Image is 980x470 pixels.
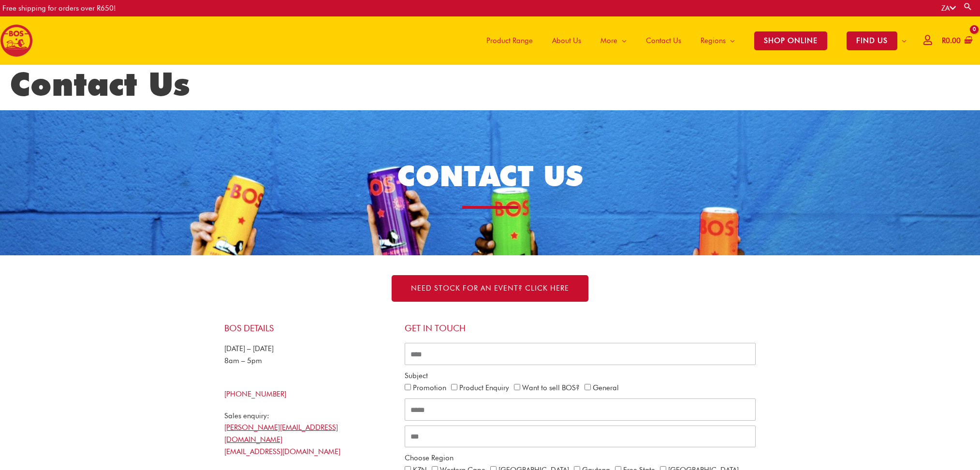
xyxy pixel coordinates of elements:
span: About Us [552,26,581,55]
span: Product Range [486,26,533,55]
span: R [942,36,946,45]
span: SHOP ONLINE [754,31,827,50]
label: Product Enquiry [459,383,509,392]
a: Product Range [477,16,542,65]
label: General [593,383,619,392]
a: ZA [941,4,956,13]
span: [DATE] – [DATE] [224,344,274,353]
a: SHOP ONLINE [745,16,837,65]
span: Regions [701,26,726,55]
bdi: 0.00 [942,36,961,45]
a: [EMAIL_ADDRESS][DOMAIN_NAME] [224,447,340,456]
label: Promotion [413,383,446,392]
h1: Contact Us [10,65,970,103]
a: More [591,16,636,65]
h1: CONTACT US [350,156,630,196]
a: Search button [963,2,973,11]
span: NEED STOCK FOR AN EVENT? Click here [411,285,569,292]
nav: Site Navigation [469,16,916,65]
label: Choose Region [405,452,453,464]
a: NEED STOCK FOR AN EVENT? Click here [392,275,588,302]
span: Contact Us [646,26,681,55]
span: 8am – 5pm [224,356,262,365]
h4: Get in touch [405,323,756,334]
label: Want to sell BOS? [522,383,580,392]
span: More [600,26,617,55]
h4: BOS Details [224,323,395,334]
label: Subject [405,370,428,382]
a: [PHONE_NUMBER] [224,390,286,398]
a: [PERSON_NAME][EMAIL_ADDRESS][DOMAIN_NAME] [224,423,338,444]
a: Contact Us [636,16,691,65]
a: About Us [542,16,591,65]
span: FIND US [847,31,897,50]
a: Regions [691,16,745,65]
a: View Shopping Cart, empty [940,30,973,52]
